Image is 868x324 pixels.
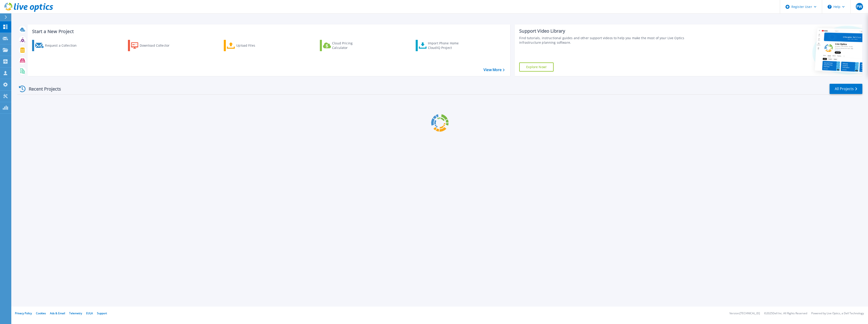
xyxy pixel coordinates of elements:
a: Ads & Email [50,311,65,315]
a: Privacy Policy [15,311,32,315]
a: View More [484,68,505,72]
div: Recent Projects [17,83,67,94]
div: Cloud Pricing Calculator [332,41,368,50]
a: Cloud Pricing Calculator [320,40,370,51]
a: Support [97,311,107,315]
div: Import Phone Home CloudIQ Project [428,41,463,50]
a: Telemetry [69,311,82,315]
div: Support Video Library [519,28,701,34]
li: © 2025 Dell Inc. All Rights Reserved [764,312,807,315]
a: Explore Now! [519,62,554,72]
h3: Start a New Project [32,29,504,34]
a: Upload Files [224,40,274,51]
div: Download Collector [140,41,176,50]
a: Download Collector [128,40,178,51]
li: Version: [TECHNICAL_ID] [729,312,760,315]
div: Find tutorials, instructional guides and other support videos to help you make the most of your L... [519,36,701,45]
a: All Projects [830,84,862,94]
a: EULA [86,311,93,315]
span: PW [856,5,862,8]
a: Request a Collection [32,40,83,51]
li: Powered by Live Optics, a Dell Technology [811,312,864,315]
div: Upload Files [236,41,272,50]
a: Cookies [36,311,46,315]
div: Request a Collection [45,41,81,50]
